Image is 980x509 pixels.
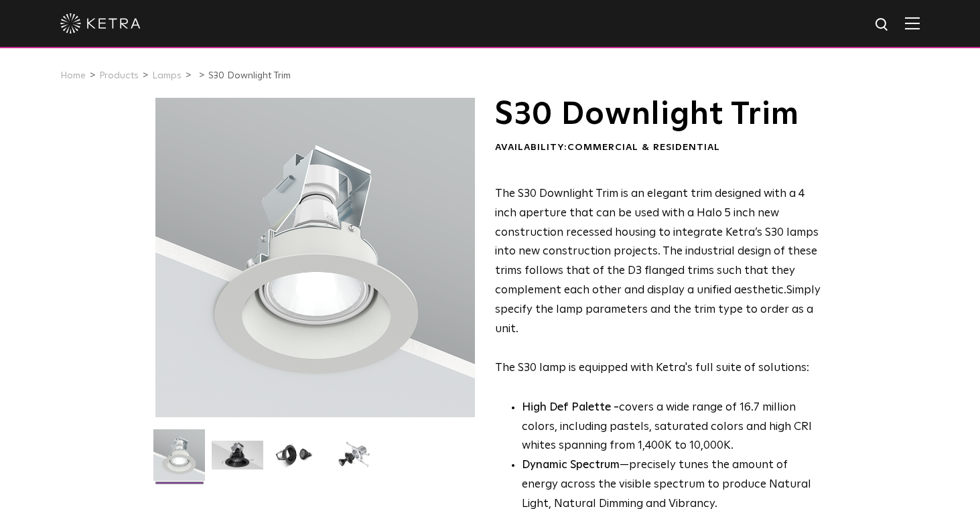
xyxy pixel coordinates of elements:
[522,398,821,457] p: covers a wide range of 16.7 million colors, including pastels, saturated colors and high CRI whit...
[495,141,821,155] div: Availability:
[495,185,821,378] p: The S30 lamp is equipped with Ketra's full suite of solutions:
[60,13,141,33] img: ketra-logo-2019-white
[270,441,322,480] img: S30 Halo Downlight_Table Top_Black
[522,459,620,471] strong: Dynamic Spectrum
[567,143,720,152] span: Commercial & Residential
[495,98,821,131] h1: S30 Downlight Trim
[328,441,380,480] img: S30 Halo Downlight_Exploded_Black
[905,17,920,29] img: Hamburger%20Nav.svg
[152,71,182,80] a: Lamps
[495,285,821,335] span: Simply specify the lamp parameters and the trim type to order as a unit.​
[99,71,139,80] a: Products
[60,71,86,80] a: Home
[153,429,205,491] img: S30-DownlightTrim-2021-Web-Square
[495,188,819,296] span: The S30 Downlight Trim is an elegant trim designed with a 4 inch aperture that can be used with a...
[522,402,619,413] strong: High Def Palette -
[212,441,263,480] img: S30 Halo Downlight_Hero_Black_Gradient
[874,17,891,33] img: search icon
[208,71,291,80] a: S30 Downlight Trim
